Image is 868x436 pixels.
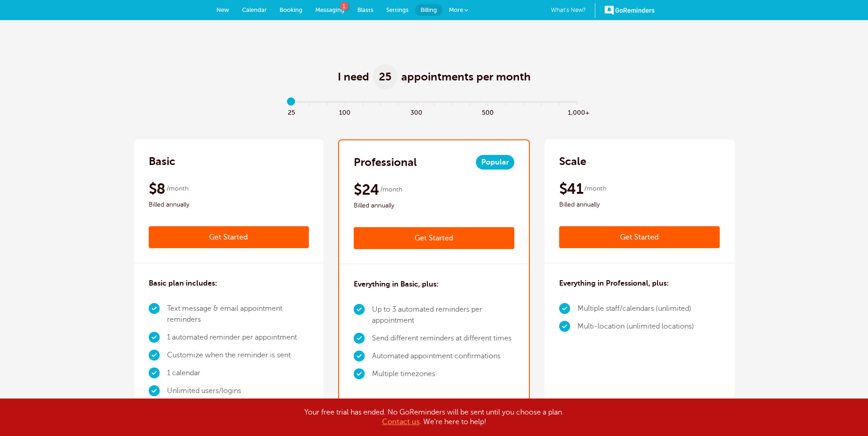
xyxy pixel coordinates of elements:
span: Billed annually [354,200,514,211]
li: 1 automated reminder per appointment [167,329,309,346]
span: Settings [386,6,409,13]
span: 1,000+ [568,106,586,117]
span: $24 [354,181,379,199]
span: 25 [373,64,398,90]
h2: Basic [149,154,175,169]
span: /month [380,184,402,195]
li: Automated appointment confirmations [372,347,514,365]
li: Up to 3 automated reminders per appointment [372,301,514,330]
span: 25 [282,106,300,117]
h3: Basic plan includes: [149,278,217,289]
span: Billing [421,6,437,13]
h3: Everything in Professional, plus: [559,278,669,289]
span: Popular [476,155,514,170]
span: New [216,6,229,13]
span: 1 [340,2,349,11]
div: Your free trial has ended. No GoReminders will be sent until you choose a plan. . We're here to h... [205,408,663,427]
span: $41 [559,180,583,198]
li: 1 calendar [167,364,309,382]
span: Booking [280,6,302,13]
span: $8 [149,180,166,198]
span: Billed annually [149,199,309,210]
li: Multiple timezones [372,365,514,383]
h3: Everything in Basic, plus: [354,279,439,290]
a: Get Started [559,226,720,248]
li: Unlimited users/logins [167,382,309,400]
li: Multiple staff/calendars (unlimited) [577,300,694,318]
span: 300 [407,106,425,117]
li: Multi-location (unlimited locations) [577,318,694,335]
h2: Scale [559,154,586,169]
span: 100 [336,106,354,117]
span: /month [167,183,189,194]
h2: Professional [354,155,417,170]
span: Billed annually [559,199,720,210]
li: Send different reminders at different times [372,330,514,347]
a: Get Started [149,226,309,248]
span: Blasts [357,6,373,13]
span: I need [338,69,369,84]
a: What's New? [551,3,595,18]
span: Calendar [242,6,267,13]
span: More [449,6,463,13]
span: appointments per month [401,69,531,84]
span: 500 [479,106,496,117]
li: Customize when the reminder is sent [167,346,309,364]
span: /month [584,183,606,194]
span: Messaging [315,6,345,13]
a: Contact us [382,418,420,426]
a: Get Started [354,227,514,249]
li: Text message & email appointment reminders [167,300,309,329]
a: Billing [415,4,442,16]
